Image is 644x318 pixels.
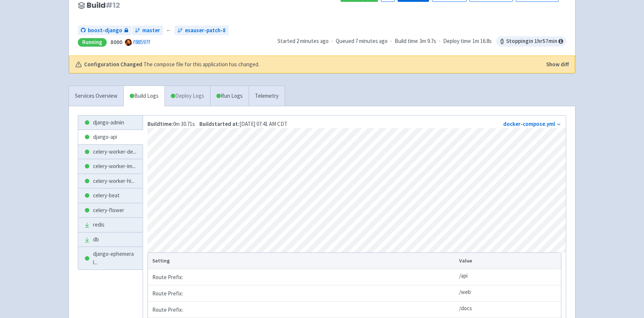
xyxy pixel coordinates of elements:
[78,116,143,130] a: django-admin
[78,203,143,218] a: celery-flower
[147,120,173,127] strong: Build time:
[88,26,122,35] span: boost-django
[78,130,143,144] a: django-api
[443,37,471,46] span: Deploy time
[93,162,136,171] span: celery-worker-im ...
[69,86,123,106] a: Services Overview
[78,26,131,36] a: boost-django
[296,37,329,44] time: 2 minutes ago
[457,302,561,318] td: /docs
[148,269,457,285] td: Route Prefix:
[78,188,143,203] a: celery-beat
[546,60,569,69] button: Show diff
[132,26,163,36] a: master
[87,1,120,10] span: Build
[148,253,457,269] th: Setting
[472,37,492,46] span: 1m 16.8s
[78,38,107,47] div: Running
[78,232,143,247] a: db
[148,285,457,302] td: Route Prefix:
[143,60,259,69] span: The compose file for this application has changed.
[336,37,388,44] span: Queued
[419,37,436,46] span: 3m 9.7s
[78,247,143,270] a: django-ephemeral...
[78,218,143,232] a: redis
[133,39,150,46] a: f88597f
[124,86,165,106] a: Build Logs
[457,269,561,285] td: /api
[166,26,172,35] span: ←
[110,39,122,46] strong: 8000
[78,159,143,174] a: celery-worker-im...
[93,148,136,156] span: celery-worker-de ...
[496,36,566,47] span: Stopping in 1 hr 57 min
[278,36,566,47] div: · · ·
[148,302,457,318] td: Route Prefix:
[457,253,561,269] th: Value
[93,250,137,267] span: django-ephemeral ...
[147,120,195,127] span: 0m 30.71s
[142,26,160,35] span: master
[78,174,143,188] a: celery-worker-hi...
[503,120,555,127] a: docker-compose.yml
[84,60,142,69] b: Configuration Changed
[395,37,418,46] span: Build time
[93,177,135,185] span: celery-worker-hi ...
[457,285,561,302] td: /web
[185,26,226,35] span: esauser-patch-8
[199,120,239,127] strong: Build started at:
[210,86,249,106] a: Run Logs
[278,37,329,44] span: Started
[199,120,288,127] span: [DATE] 07:41 AM CDT
[249,86,285,106] a: Telemetry
[78,145,143,159] a: celery-worker-de...
[355,37,388,44] time: 7 minutes ago
[165,86,210,106] a: Deploy Logs
[175,26,229,36] a: esauser-patch-8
